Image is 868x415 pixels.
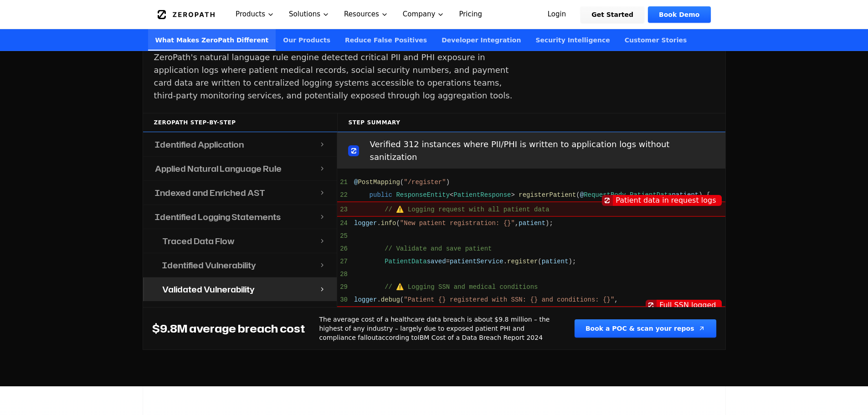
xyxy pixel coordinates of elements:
[613,195,721,206] div: Patient data in request logs
[143,253,337,277] button: Identified Vulnerability
[400,220,515,227] span: "New patient registration: {}"
[580,191,584,199] span: @
[143,157,337,181] button: Applied Natural Language Rule
[155,210,281,223] h4: Identified Logging Statements
[528,29,617,51] a: Security Intelligence
[340,217,354,230] span: 24
[648,6,710,23] a: Book Demo
[370,191,392,199] span: public
[418,334,543,341] a: IBM Cost of a Data Breach Report 2024
[338,29,434,51] a: Reduce False Positives
[162,235,235,247] h4: Traced Data Flow
[143,113,337,132] div: ZeroPath Step-by-Step
[427,258,446,265] span: saved
[657,300,721,311] div: Full SSN logged
[538,258,541,265] span: (
[614,296,618,303] span: ,
[319,315,560,342] p: The average cost of a healthcare data breach is about $9.8 million – the highest of any industry ...
[617,29,694,51] a: Customer Stories
[453,191,511,199] span: PatientResponse
[400,296,404,303] span: (
[354,220,377,227] span: logger
[340,189,354,201] span: 22
[584,191,626,199] span: RequestBody
[404,296,614,303] span: "Patient {} registered with SSN: {} and conditions: {}"
[162,259,256,272] h4: Identified Vulnerability
[155,138,244,151] h4: Identified Application
[340,242,354,255] span: 26
[143,133,337,157] button: Identified Application
[340,255,354,268] span: 27
[143,205,337,229] button: Identified Logging Statements
[580,6,644,23] a: Get Started
[507,258,538,265] span: register
[143,229,337,253] button: Traced Data Flow
[450,191,453,199] span: <
[143,277,337,301] button: Validated Vulnerability
[340,176,354,189] span: 21
[396,220,400,227] span: (
[446,258,450,265] span: =
[519,191,576,199] span: registerPatient
[400,179,404,186] span: (
[155,162,282,175] h4: Applied Natural Language Rule
[358,179,400,186] span: PostMapping
[706,191,710,199] span: {
[340,293,354,306] span: 30
[434,29,528,51] a: Developer Integration
[385,258,426,265] span: PatientData
[576,191,580,199] span: (
[446,179,450,186] span: )
[154,51,520,102] p: ZeroPath's natural language rule engine detected critical PII and PHI exposure in application log...
[340,203,354,216] span: 23
[148,29,276,51] a: What Makes ZeroPath Different
[545,220,549,227] span: )
[385,245,492,252] span: // Validate and save patient
[155,186,265,199] h4: Indexed and Enriched AST
[572,258,576,265] span: ;
[337,113,725,132] div: Step Summary
[630,191,672,199] span: PatientData
[385,283,538,291] span: // ⚠️ Logging SSN and medical conditions
[515,220,519,227] span: ,
[377,296,380,303] span: .
[511,191,515,199] span: >
[396,191,450,199] span: ResponseEntity
[385,206,549,213] span: // ⚠️ Logging request with all patient data
[276,29,338,51] a: Our Products
[672,191,699,199] span: patient
[354,296,377,303] span: logger
[381,220,396,227] span: info
[340,281,354,293] span: 29
[381,296,400,303] span: debug
[143,181,337,205] button: Indexed and Enriched AST
[337,132,725,169] div: Verified 312 instances where PII/PHI is written to application logs without sanitization
[575,319,716,338] button: Book a POC & scan your repos
[550,220,553,227] span: ;
[152,321,305,336] h4: $9.8M average breach cost
[162,283,255,296] h4: Validated Vulnerability
[699,191,702,199] span: )
[377,220,380,227] span: .
[569,258,572,265] span: )
[450,258,503,265] span: patientService
[404,179,446,186] span: "/register"
[354,179,358,186] span: @
[340,230,354,242] span: 25
[340,268,354,281] span: 28
[503,258,507,265] span: .
[537,6,577,23] a: Login
[519,220,545,227] span: patient
[542,258,569,265] span: patient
